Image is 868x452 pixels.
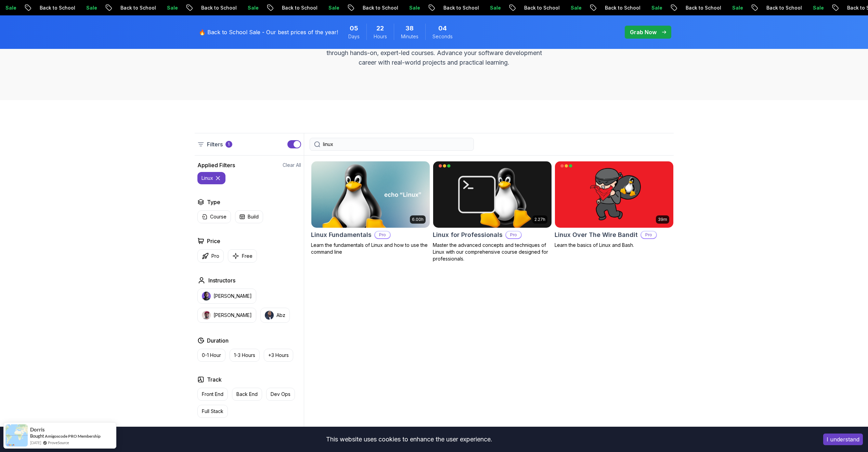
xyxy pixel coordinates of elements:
[202,311,211,320] img: instructor img
[5,424,28,447] img: provesource social proof notification image
[197,308,256,323] button: instructor img[PERSON_NAME]
[760,4,807,11] p: Back to School
[230,349,260,362] button: 1-3 Hours
[202,175,213,182] p: linux
[726,4,748,11] p: Sale
[228,249,257,263] button: Free
[202,391,223,398] p: Front End
[271,391,290,398] p: Dev Ops
[197,349,225,362] button: 0-1 Hour
[555,230,638,240] h2: Linux Over The Wire Bandit
[228,142,230,147] p: 1
[348,33,360,40] span: Days
[823,434,863,445] button: Accept cookies
[679,4,726,11] p: Back to School
[197,405,228,418] button: Full Stack
[484,4,506,11] p: Sale
[658,217,667,222] p: 39m
[374,33,387,40] span: Hours
[213,312,252,319] p: [PERSON_NAME]
[202,408,223,415] p: Full Stack
[242,253,252,260] p: Free
[242,4,263,11] p: Sale
[311,161,430,255] a: Linux Fundamentals card6.00hLinux FundamentalsProLearn the fundamentals of Linux and how to use t...
[45,434,101,439] a: Amigoscode PRO Membership
[197,388,228,401] button: Front End
[202,352,221,359] p: 0-1 Hour
[283,162,301,169] button: Clear All
[48,440,69,446] a: ProveSource
[437,4,484,11] p: Back to School
[412,217,424,222] p: 6.00h
[555,161,673,228] img: Linux Over The Wire Bandit card
[248,213,259,220] p: Build
[323,141,469,148] input: Search Java, React, Spring boot ...
[234,352,255,359] p: 1-3 Hours
[555,161,674,249] a: Linux Over The Wire Bandit card39mLinux Over The Wire BanditProLearn the basics of Linux and Bash.
[195,4,242,11] p: Back to School
[197,172,225,184] button: linux
[207,140,223,148] p: Filters
[211,253,219,260] p: Pro
[319,39,549,67] p: Master in-demand skills like Java, Spring Boot, DevOps, React, and more through hands-on, expert-...
[555,242,674,249] p: Learn the basics of Linux and Bash.
[276,4,322,11] p: Back to School
[197,289,256,304] button: instructor img[PERSON_NAME]
[207,375,222,384] h2: Track
[630,28,657,36] p: Grab Now
[232,388,262,401] button: Back End
[264,349,293,362] button: +3 Hours
[199,28,338,36] p: 🔥 Back to School Sale - Our best prices of the year!
[322,4,344,11] p: Sale
[506,231,521,238] p: Pro
[311,230,372,240] h2: Linux Fundamentals
[207,336,229,345] h2: Duration
[30,440,41,446] span: [DATE]
[807,4,829,11] p: Sale
[260,308,290,323] button: instructor imgAbz
[599,4,645,11] p: Back to School
[265,311,274,320] img: instructor img
[266,388,295,401] button: Dev Ops
[197,161,235,169] h2: Applied Filters
[403,4,425,11] p: Sale
[565,4,586,11] p: Sale
[208,276,235,284] h2: Instructors
[161,4,183,11] p: Sale
[405,24,414,33] span: 38 Minutes
[311,161,430,228] img: Linux Fundamentals card
[197,249,224,263] button: Pro
[213,293,252,300] p: [PERSON_NAME]
[268,352,289,359] p: +3 Hours
[375,231,390,238] p: Pro
[518,4,565,11] p: Back to School
[30,427,45,433] span: Dorris
[5,432,813,447] div: This website uses cookies to enhance the user experience.
[236,391,258,398] p: Back End
[433,242,552,262] p: Master the advanced concepts and techniques of Linux with our comprehensive course designed for p...
[235,210,263,223] button: Build
[34,4,80,11] p: Back to School
[376,24,384,33] span: 22 Hours
[210,213,226,220] p: Course
[207,198,220,206] h2: Type
[401,33,418,40] span: Minutes
[202,292,211,301] img: instructor img
[311,242,430,255] p: Learn the fundamentals of Linux and how to use the command line
[276,312,285,319] p: Abz
[641,231,656,238] p: Pro
[433,230,503,240] h2: Linux for Professionals
[207,237,220,245] h2: Price
[534,217,545,222] p: 2.27h
[197,210,231,223] button: Course
[30,433,44,439] span: Bought
[350,24,358,33] span: 5 Days
[357,4,403,11] p: Back to School
[114,4,161,11] p: Back to School
[433,161,552,262] a: Linux for Professionals card2.27hLinux for ProfessionalsProMaster the advanced concepts and techn...
[432,33,453,40] span: Seconds
[645,4,667,11] p: Sale
[438,24,447,33] span: 4 Seconds
[80,4,102,11] p: Sale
